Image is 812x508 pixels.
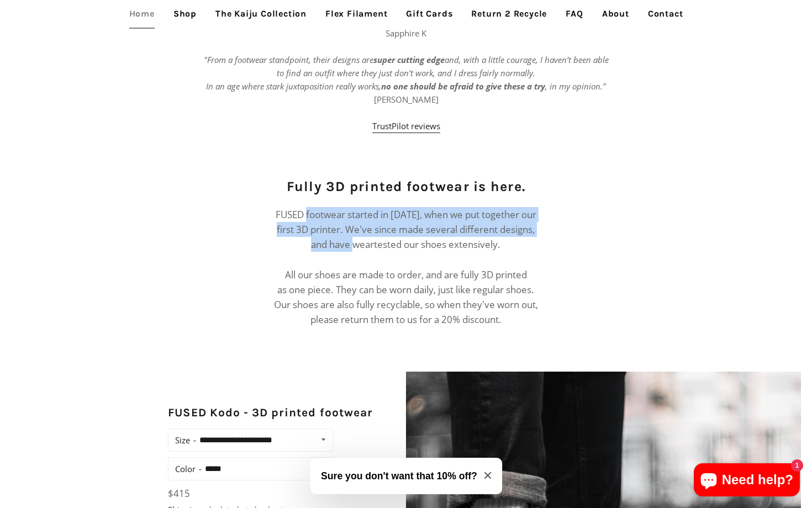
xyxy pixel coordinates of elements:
strong: super cutting edge [373,54,445,65]
span: $415 [168,487,190,500]
em: "From a footwear standpoint, their designs are [204,54,373,65]
a: TrustPilot reviews [372,120,440,133]
inbox-online-store-chat: Shopify online store chat [690,463,803,499]
em: and, with a little courage, I haven’t been able to find an outfit where they just don’t work, and... [206,54,609,92]
p: FUSED footwear started in [DATE], when we put together our first 3D printer. We've since made sev... [272,207,539,327]
h2: Fully 3D printed footwear is here. [272,177,539,196]
h2: FUSED Kodo - 3D printed footwear [168,405,373,421]
label: Size [175,432,196,448]
em: , in my opinion." [545,81,606,92]
label: Color [175,461,202,477]
strong: no one should be afraid to give these a try [381,81,545,92]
